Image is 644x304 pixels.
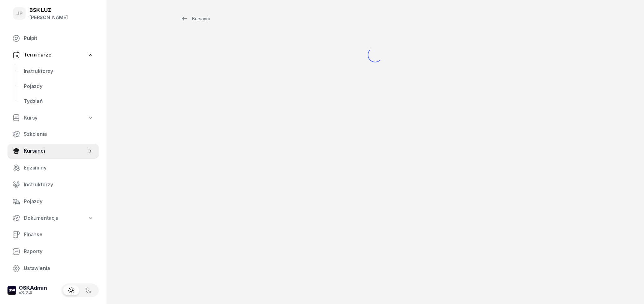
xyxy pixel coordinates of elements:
span: Raporty [24,248,94,256]
span: Finanse [24,231,94,239]
a: Pojazdy [7,194,99,209]
a: Tydzień [19,94,99,109]
span: Dokumentacja [24,214,58,222]
span: Terminarze [24,51,51,59]
a: Kursanci [175,12,215,25]
div: v3.2.4 [19,291,47,295]
span: JP [16,11,23,16]
span: Ustawienia [24,264,94,272]
span: Kursanci [24,147,87,155]
a: Instruktorzy [7,177,99,192]
a: Instruktorzy [19,64,99,79]
img: logo-xs-dark@2x.png [7,286,16,295]
a: Kursy [7,111,99,125]
div: [PERSON_NAME] [29,13,68,22]
span: Pojazdy [24,82,94,91]
a: Pulpit [7,31,99,46]
span: Instruktorzy [24,67,94,76]
span: Instruktorzy [24,181,94,189]
a: Ustawienia [7,261,99,276]
span: Egzaminy [24,164,94,172]
div: OSKAdmin [19,285,47,291]
a: Kursanci [7,144,99,159]
a: Egzaminy [7,160,99,175]
a: Raporty [7,244,99,259]
a: Szkolenia [7,127,99,142]
div: Kursanci [181,15,210,22]
span: Szkolenia [24,130,94,138]
span: Tydzień [24,97,94,105]
span: Kursy [24,114,37,122]
div: BSK LUZ [29,7,68,13]
span: Pojazdy [24,198,94,206]
a: Dokumentacja [7,211,99,225]
a: Finanse [7,227,99,242]
a: Terminarze [7,48,99,62]
span: Pulpit [24,34,94,42]
a: Pojazdy [19,79,99,94]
